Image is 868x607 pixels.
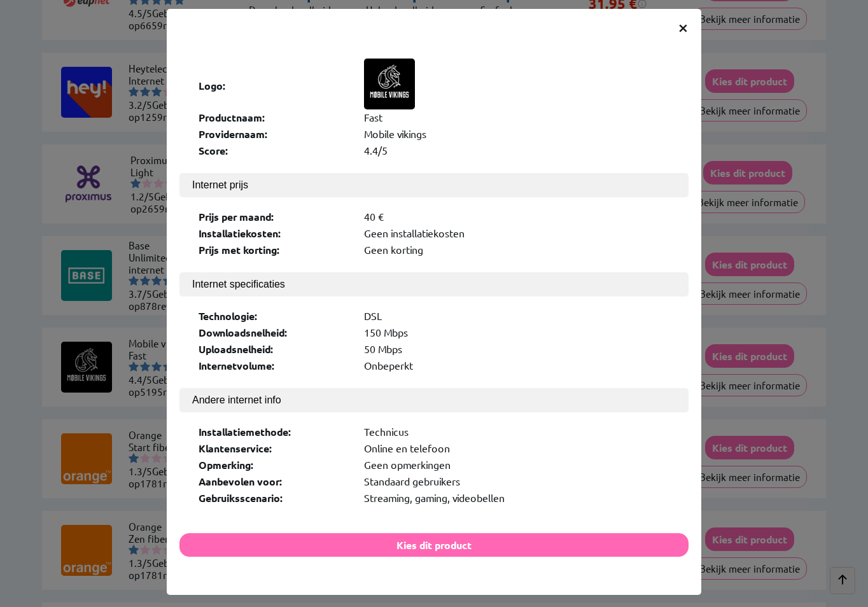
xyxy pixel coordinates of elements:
[364,243,669,256] div: Geen korting
[199,127,351,141] div: Providernaam:
[179,388,689,412] button: Andere internet info
[364,491,669,505] div: Streaming, gaming, videobellen
[199,442,351,455] div: Klantenservice:
[199,342,351,356] div: Uploadsnelheid:
[364,309,669,323] div: DSL
[199,309,351,323] div: Technologie:
[199,79,226,92] b: Logo:
[678,15,689,38] span: ×
[199,111,351,124] div: Productnaam:
[364,442,669,455] div: Online en telefoon
[364,425,669,438] div: Technicus
[364,326,669,339] div: 150 Mbps
[199,491,351,505] div: Gebruiksscenario:
[364,342,669,356] div: 50 Mbps
[364,111,669,124] div: Fast
[199,326,351,339] div: Downloadsnelheid:
[199,210,351,223] div: Prijs per maand:
[179,173,689,197] button: Internet prijs
[364,210,669,223] div: 40 €
[199,144,351,157] div: Score:
[199,227,351,240] div: Installatiekosten:
[364,458,669,471] div: Geen opmerkingen
[179,533,689,557] button: Kies dit product
[199,243,351,256] div: Prijs met korting:
[364,359,669,372] div: Onbeperkt
[199,475,351,488] div: Aanbevolen voor:
[364,227,669,240] div: Geen installatiekosten
[199,425,351,438] div: Installatiemethode:
[179,538,689,551] a: Kies dit product
[199,359,351,372] div: Internetvolume:
[364,127,669,141] div: Mobile vikings
[179,272,689,297] button: Internet specificaties
[199,458,351,471] div: Opmerking:
[364,475,669,488] div: Standaard gebruikers
[364,59,415,109] img: Logo of Mobile vikings
[364,144,669,157] div: 4.4/5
